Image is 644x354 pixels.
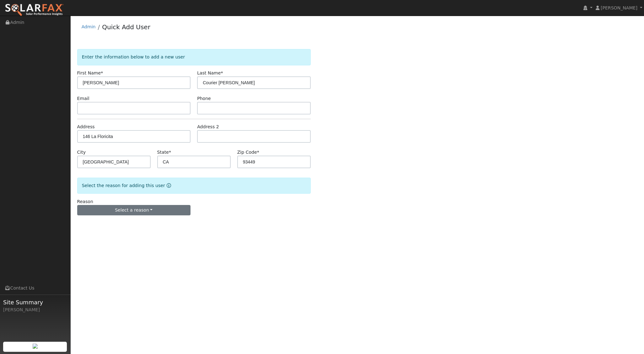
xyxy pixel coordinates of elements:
label: Zip Code [237,149,259,156]
div: Select the reason for adding this user [77,178,311,194]
label: Phone [197,95,211,102]
img: SolarFax [5,3,64,17]
span: Site Summary [3,298,67,307]
label: Address 2 [197,124,219,130]
label: Reason [77,198,93,205]
label: First Name [77,70,103,76]
a: Admin [82,24,96,29]
div: [PERSON_NAME] [3,307,67,313]
span: [PERSON_NAME] [601,5,637,10]
label: Last Name [197,70,223,76]
label: Email [77,95,89,102]
label: State [157,149,171,156]
a: Quick Add User [102,23,150,31]
div: Enter the information below to add a new user [77,49,311,65]
button: Select a reason [77,205,191,216]
span: Required [257,150,259,155]
span: Required [169,150,171,155]
span: Required [101,70,103,75]
img: retrieve [33,344,38,349]
label: City [77,149,86,156]
span: Required [221,70,223,75]
label: Address [77,124,95,130]
a: Reason for new user [165,183,171,188]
